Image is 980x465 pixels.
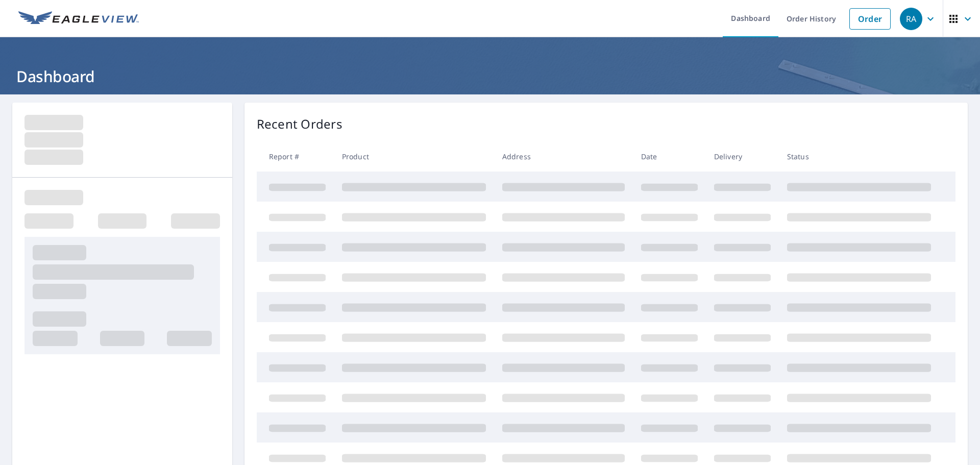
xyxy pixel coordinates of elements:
[779,141,939,172] th: Status
[257,141,334,172] th: Report #
[900,8,922,30] div: RA
[849,8,891,30] a: Order
[334,141,494,172] th: Product
[12,66,968,87] h1: Dashboard
[633,141,706,172] th: Date
[257,115,342,133] p: Recent Orders
[18,11,139,27] img: EV Logo
[706,141,779,172] th: Delivery
[494,141,633,172] th: Address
